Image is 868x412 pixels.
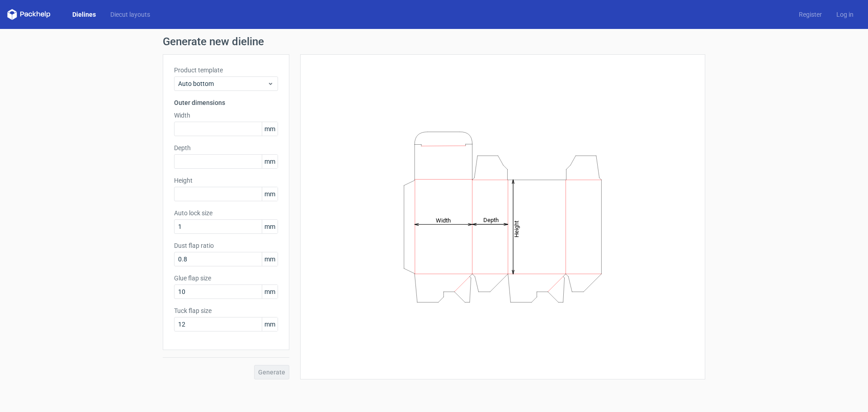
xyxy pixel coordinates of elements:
[174,66,278,75] label: Product template
[174,176,278,185] label: Height
[513,220,520,237] tspan: Height
[174,208,278,218] label: Auto lock size
[103,10,157,19] a: Diecut layouts
[829,10,861,19] a: Log in
[262,285,278,298] span: mm
[174,98,278,107] h3: Outer dimensions
[262,220,278,233] span: mm
[262,155,278,168] span: mm
[483,217,499,223] tspan: Depth
[792,10,829,19] a: Register
[262,122,278,136] span: mm
[174,274,278,283] label: Glue flap size
[163,36,705,47] h1: Generate new dieline
[174,111,278,120] label: Width
[174,241,278,250] label: Dust flap ratio
[174,306,278,315] label: Tuck flap size
[436,217,451,223] tspan: Width
[65,10,103,19] a: Dielines
[262,187,278,201] span: mm
[262,252,278,266] span: mm
[178,79,267,88] span: Auto bottom
[262,317,278,331] span: mm
[174,143,278,152] label: Depth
